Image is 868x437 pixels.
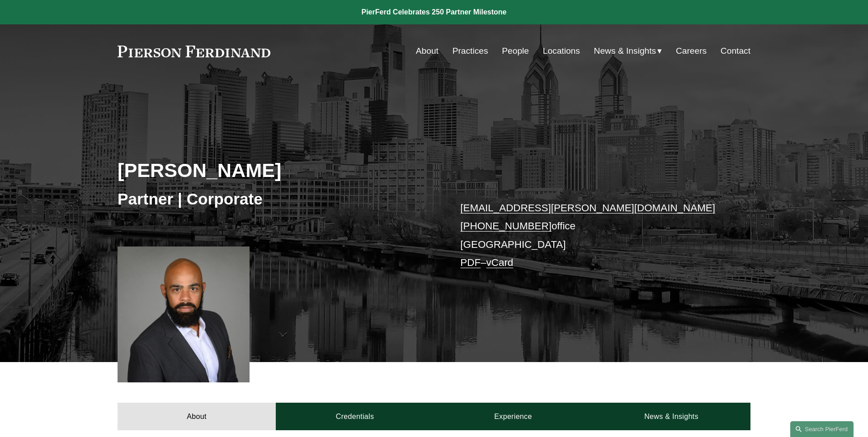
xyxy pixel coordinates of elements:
a: vCard [486,257,514,268]
a: Contact [721,42,750,60]
a: [PHONE_NUMBER] [460,220,552,232]
a: [EMAIL_ADDRESS][PERSON_NAME][DOMAIN_NAME] [460,202,715,214]
span: News & Insights [594,43,656,59]
a: People [502,42,529,60]
a: Locations [543,42,580,60]
a: Search this site [790,421,854,437]
a: About [416,42,439,60]
a: Experience [434,403,592,430]
a: Practices [453,42,488,60]
a: PDF [460,257,481,268]
a: folder dropdown [594,42,662,60]
a: News & Insights [592,403,750,430]
h3: Partner | Corporate [118,189,434,209]
a: Careers [676,42,707,60]
a: Credentials [276,403,434,430]
h2: [PERSON_NAME] [118,158,434,182]
p: office [GEOGRAPHIC_DATA] – [460,199,724,272]
a: About [118,403,276,430]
